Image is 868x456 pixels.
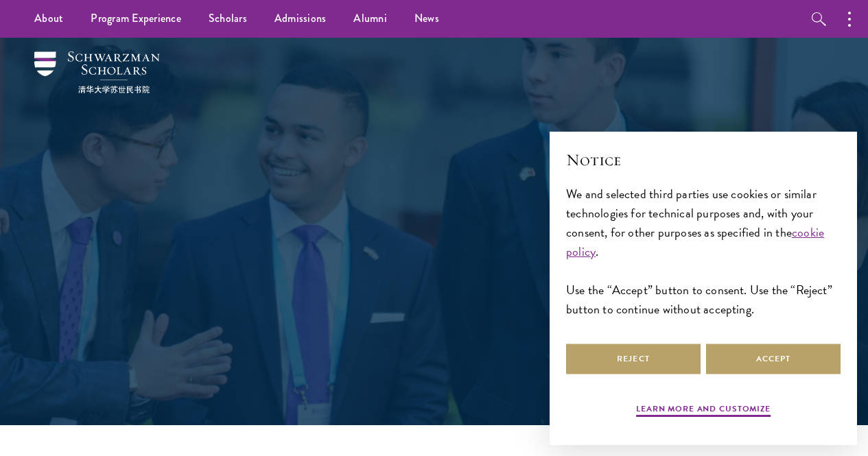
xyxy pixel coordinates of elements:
[566,223,824,261] a: cookie policy
[566,148,841,171] h2: Notice
[566,344,701,374] button: Reject
[636,403,771,419] button: Learn more and customize
[34,51,160,93] img: Schwarzman Scholars
[706,344,841,374] button: Accept
[566,184,841,320] div: We and selected third parties use cookies or similar technologies for technical purposes and, wit...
